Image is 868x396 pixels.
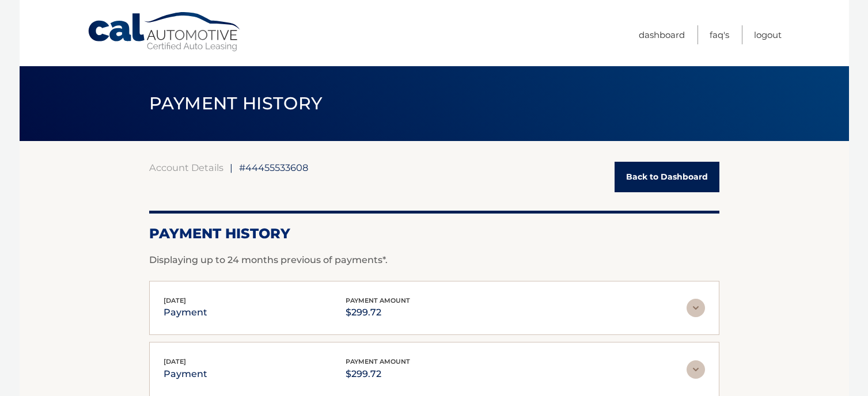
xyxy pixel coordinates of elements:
[615,162,719,192] a: Back to Dashboard
[639,25,685,44] a: Dashboard
[346,357,410,365] span: payment amount
[164,357,186,365] span: [DATE]
[164,366,207,382] p: payment
[687,299,705,317] img: accordion-rest.svg
[164,296,186,304] span: [DATE]
[149,162,223,173] a: Account Details
[149,253,719,267] p: Displaying up to 24 months previous of payments*.
[346,304,410,321] p: $299.72
[710,25,729,44] a: FAQ's
[754,25,782,44] a: Logout
[346,296,410,304] span: payment amount
[230,162,233,173] span: |
[346,366,410,382] p: $299.72
[687,360,705,379] img: accordion-rest.svg
[239,162,308,173] span: #44455533608
[149,93,323,114] span: PAYMENT HISTORY
[164,304,207,321] p: payment
[87,12,242,52] a: Cal Automotive
[149,225,719,242] h2: Payment History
